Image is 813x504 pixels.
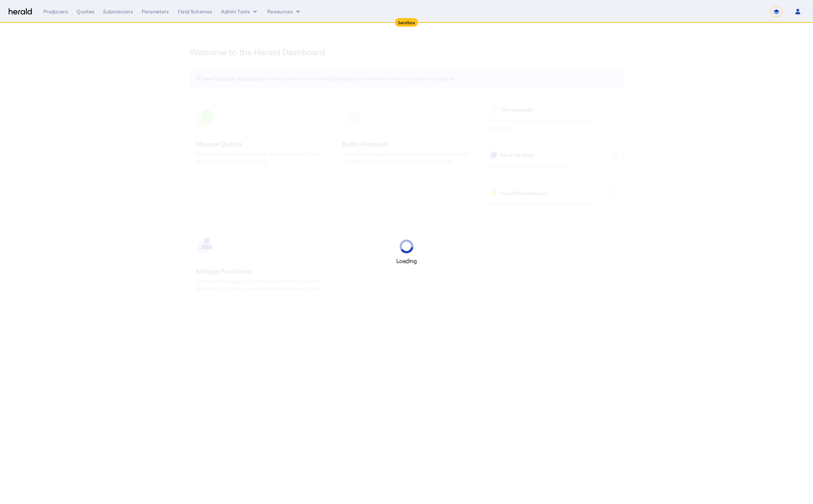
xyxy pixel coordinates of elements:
[77,8,94,15] div: Quotes
[267,8,302,15] button: Resources dropdown menu
[178,8,213,15] div: Field Schemas
[9,8,32,15] img: Herald Logo
[221,8,259,15] button: internal dropdown menu
[395,18,418,27] div: Sandbox
[103,8,133,15] div: Submissions
[142,8,169,15] div: Parameters
[43,8,68,15] div: Producers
